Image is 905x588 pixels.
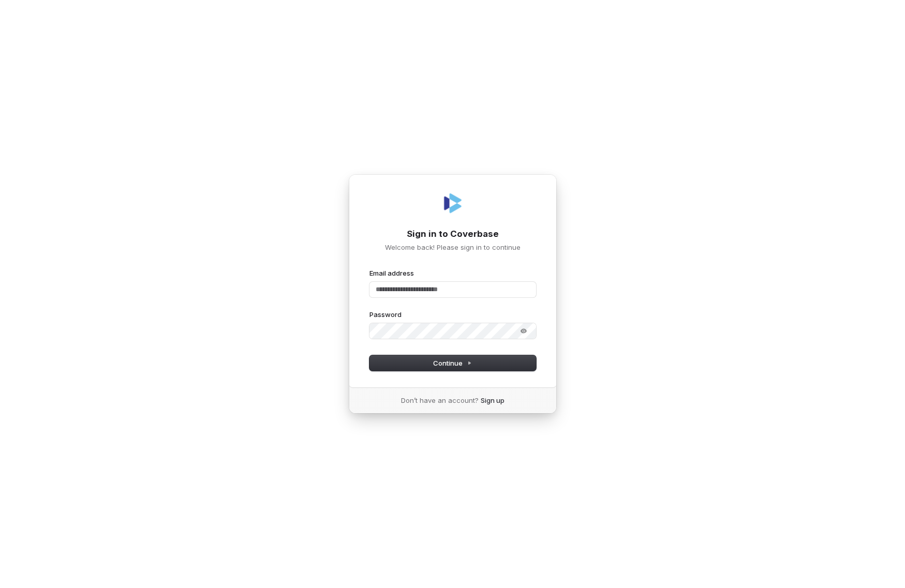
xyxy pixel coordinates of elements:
[369,355,536,371] button: Continue
[433,358,472,368] span: Continue
[481,396,505,405] a: Sign up
[369,268,414,278] label: Email address
[369,228,536,240] h1: Sign in to Coverbase
[369,310,402,319] label: Password
[513,325,534,337] button: Show password
[440,191,465,216] img: Coverbase
[369,243,536,252] p: Welcome back! Please sign in to continue
[401,396,479,405] span: Don’t have an account?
